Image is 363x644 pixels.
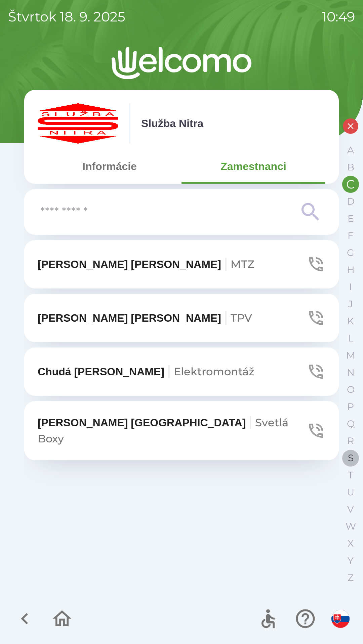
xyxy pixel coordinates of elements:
[24,401,339,460] button: [PERSON_NAME] [GEOGRAPHIC_DATA]Svetlá Boxy
[38,310,252,326] p: [PERSON_NAME] [PERSON_NAME]
[38,154,182,178] button: Informácie
[38,103,118,144] img: c55f63fc-e714-4e15-be12-dfeb3df5ea30.png
[38,256,254,272] p: [PERSON_NAME] [PERSON_NAME]
[174,365,254,378] span: Elektromontáž
[331,610,350,628] img: sk flag
[182,154,325,178] button: Zamestnanci
[8,7,125,27] p: štvrtok 18. 9. 2025
[24,240,339,288] button: [PERSON_NAME] [PERSON_NAME]MTZ
[38,364,254,380] p: Chudá [PERSON_NAME]
[24,294,339,342] button: [PERSON_NAME] [PERSON_NAME]TPV
[322,7,355,27] p: 10:49
[38,415,307,447] p: [PERSON_NAME] [GEOGRAPHIC_DATA]
[231,258,254,271] span: MTZ
[231,311,252,324] span: TPV
[141,115,203,131] p: Služba Nitra
[24,347,339,396] button: Chudá [PERSON_NAME]Elektromontáž
[24,47,339,79] img: Logo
